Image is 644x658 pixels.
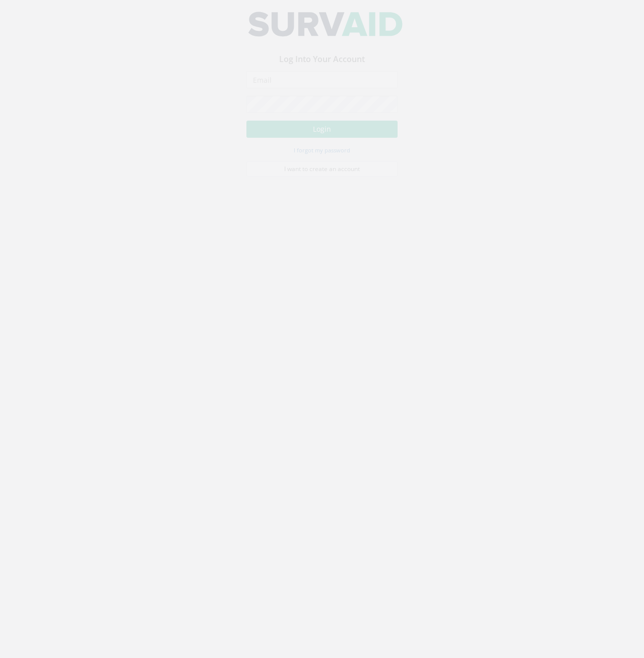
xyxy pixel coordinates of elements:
a: I forgot my password [294,154,350,163]
a: I want to create an account [246,170,398,185]
small: I forgot my password [294,155,350,162]
button: Login [246,129,398,146]
input: Email [246,80,398,97]
h3: Log Into Your Account [246,64,398,73]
